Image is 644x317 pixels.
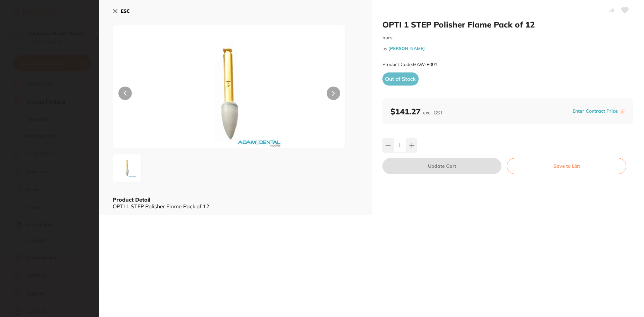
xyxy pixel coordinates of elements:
label: i [620,109,625,114]
b: $141.27 [390,106,443,116]
span: Out of Stock [382,72,419,85]
img: MDAxLmpwZw [160,42,299,148]
button: Update Cart [382,158,501,174]
p: It has been 14 days since you have started your Restocq journey. We wanted to do a check in and s... [29,19,116,26]
button: ESC [113,5,130,17]
button: Enter Contract Price [571,108,620,114]
div: message notification from Restocq, 2w ago. It has been 14 days since you have started your Restoc... [10,14,124,36]
h2: OPTI 1 STEP Polisher Flame Pack of 12 [382,19,633,30]
b: Product Detail [113,196,150,203]
img: Profile image for Restocq [15,20,26,31]
small: by [382,46,633,51]
a: [PERSON_NAME] [388,46,425,51]
div: OPTI 1 STEP Polisher Flame Pack of 12 [113,203,358,209]
span: excl. GST [423,110,443,116]
small: Product Code: HAW-8001 [382,62,437,67]
b: ESC [121,8,130,14]
p: Message from Restocq, sent 2w ago [29,26,116,32]
small: burs [382,35,633,41]
button: Save to List [507,158,626,174]
img: MDAxLmpwZw [115,156,139,180]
